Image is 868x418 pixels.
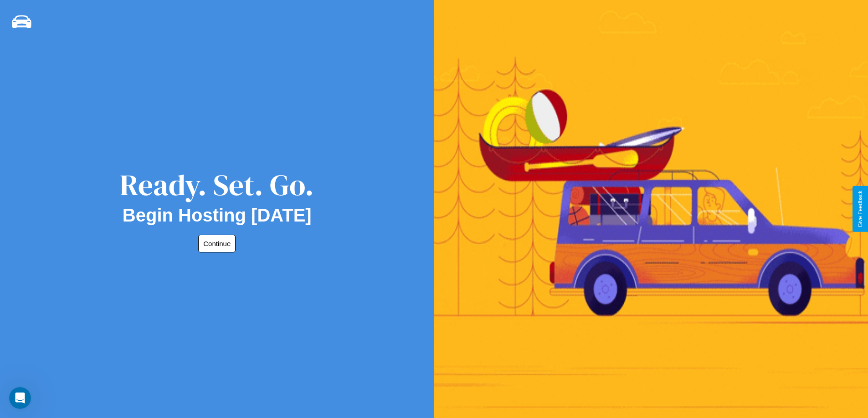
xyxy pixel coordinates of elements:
[120,165,314,205] div: Ready. Set. Go.
[198,235,236,252] button: Continue
[9,387,31,409] iframe: Intercom live chat
[857,191,863,227] div: Give Feedback
[123,205,312,226] h2: Begin Hosting [DATE]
